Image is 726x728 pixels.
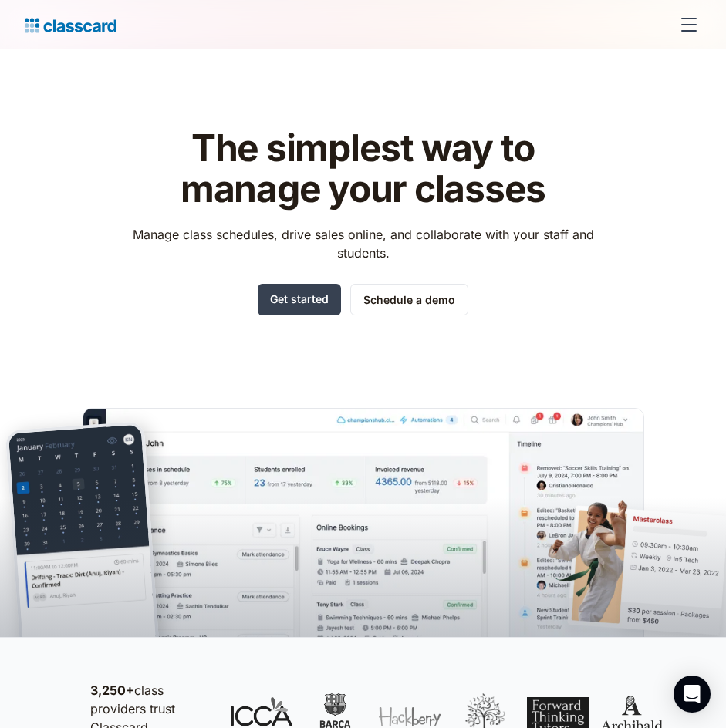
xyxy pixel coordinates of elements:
p: Manage class schedules, drive sales online, and collaborate with your staff and students. [118,225,608,262]
a: home [25,14,116,35]
a: Get started [258,284,341,315]
div: menu [670,6,701,43]
h1: The simplest way to manage your classes [118,128,608,210]
div: Open Intercom Messenger [674,676,711,713]
a: Schedule a demo [350,284,468,315]
strong: 3,250+ [90,682,134,698]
